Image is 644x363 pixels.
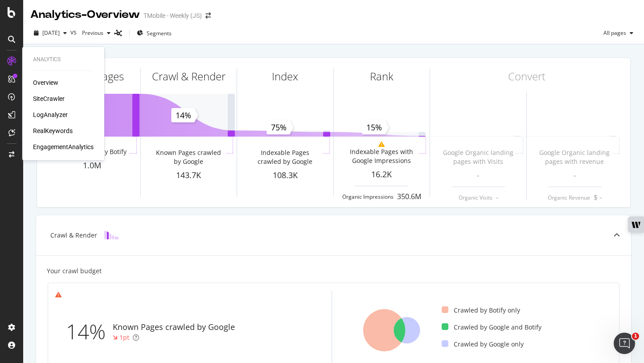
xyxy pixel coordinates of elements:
[144,11,202,20] div: TMobile - Weekly (JS)
[249,148,321,166] div: Indexable Pages crawled by Google
[42,29,60,37] span: 2025 Sep. 19th
[205,13,211,19] div: arrow-right-arrow-left
[33,126,73,135] a: RealKeywords
[50,231,97,240] div: Crawl & Render
[30,7,140,22] div: Analytics - Overview
[152,148,224,166] div: Known Pages crawled by Google
[272,69,298,84] div: Index
[33,110,68,119] a: LogAnalyzer
[56,147,127,156] div: Pages crawled by Botify
[152,69,226,84] div: Crawl & Render
[104,231,119,239] img: block-icon
[33,142,94,151] a: EngagementAnalytics
[442,323,541,332] div: Crawled by Google and Botify
[370,69,394,84] div: Rank
[44,160,140,171] div: 1.0M
[614,333,635,354] iframe: Intercom live chat
[442,340,524,349] div: Crawled by Google only
[133,26,175,40] button: Segments
[237,170,333,181] div: 108.3K
[632,333,639,340] span: 1
[33,78,58,87] a: Overview
[600,29,626,37] span: All pages
[345,147,417,165] div: Indexable Pages with Google Impressions
[334,169,430,180] div: 16.2K
[33,94,65,103] a: SiteCrawler
[47,267,102,275] div: Your crawl budget
[33,56,94,63] div: Analytics
[78,26,114,40] button: Previous
[70,28,78,37] span: vs
[66,317,113,346] div: 14%
[342,193,394,200] div: Organic Impressions
[442,306,520,315] div: Crawled by Botify only
[119,333,129,342] div: 1pt
[141,170,237,181] div: 143.7K
[113,321,235,333] div: Known Pages crawled by Google
[147,29,172,37] span: Segments
[600,26,637,40] button: All pages
[397,192,421,202] div: 350.6M
[78,29,103,37] span: Previous
[30,26,70,40] button: [DATE]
